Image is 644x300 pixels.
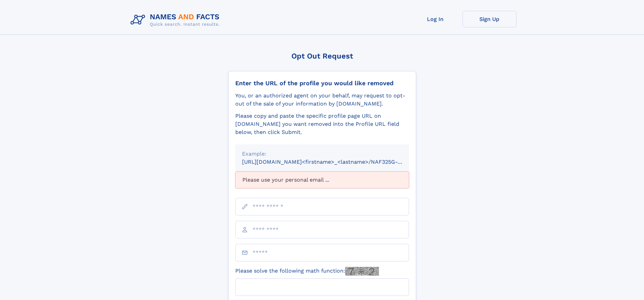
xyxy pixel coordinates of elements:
small: [URL][DOMAIN_NAME]<firstname>_<lastname>/NAF325G-xxxxxxxx [242,159,422,165]
div: Please copy and paste the specific profile page URL on [DOMAIN_NAME] you want removed into the Pr... [235,112,409,136]
label: Please solve the following math function: [235,267,379,276]
img: Logo Names and Facts [128,11,225,29]
a: Log In [408,11,462,27]
div: Example: [242,150,402,158]
div: Enter the URL of the profile you would like removed [235,79,409,87]
a: Sign Up [462,11,517,27]
div: Opt Out Request [228,52,416,60]
div: Please use your personal email ... [235,171,409,188]
div: You, or an authorized agent on your behalf, may request to opt-out of the sale of your informatio... [235,92,409,108]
